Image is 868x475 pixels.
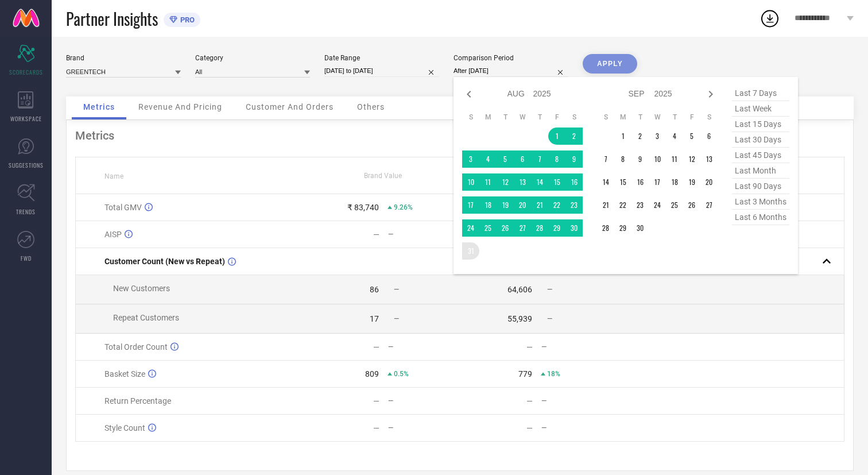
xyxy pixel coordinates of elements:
[547,370,560,378] span: 18%
[700,128,718,145] td: Sat Sep 06 2025
[104,172,123,180] span: Name
[479,150,497,168] td: Mon Aug 04 2025
[631,113,649,122] th: Tuesday
[514,113,531,122] th: Wednesday
[597,173,614,191] td: Sun Sep 14 2025
[324,54,439,62] div: Date Range
[514,196,531,214] td: Wed Aug 20 2025
[462,150,479,168] td: Sun Aug 03 2025
[373,423,379,432] div: —
[531,173,548,191] td: Thu Aug 14 2025
[104,342,168,352] span: Total Order Count
[462,173,479,191] td: Sun Aug 10 2025
[547,285,552,294] span: —
[548,219,565,237] td: Fri Aug 29 2025
[666,150,683,168] td: Thu Sep 11 2025
[683,128,700,145] td: Fri Sep 05 2025
[649,113,666,122] th: Wednesday
[666,196,683,214] td: Thu Sep 25 2025
[364,172,402,180] span: Brand Value
[614,219,631,237] td: Mon Sep 29 2025
[732,210,789,225] span: last 6 months
[631,219,649,237] td: Tue Sep 30 2025
[370,285,379,294] div: 86
[597,150,614,168] td: Sun Sep 07 2025
[10,114,42,123] span: WORKSPACE
[454,54,568,62] div: Comparison Period
[454,65,568,77] input: Select comparison period
[614,150,631,168] td: Mon Sep 08 2025
[649,196,666,214] td: Wed Sep 24 2025
[548,196,565,214] td: Fri Aug 22 2025
[666,113,683,122] th: Thursday
[497,219,514,237] td: Tue Aug 26 2025
[565,173,583,191] td: Sat Aug 16 2025
[531,150,548,168] td: Thu Aug 07 2025
[388,424,459,432] div: —
[138,102,222,111] span: Revenue And Pricing
[462,219,479,237] td: Sun Aug 24 2025
[732,179,789,194] span: last 90 days
[541,397,613,405] div: —
[394,315,399,323] span: —
[700,173,718,191] td: Sat Sep 20 2025
[597,219,614,237] td: Sun Sep 28 2025
[324,65,439,77] input: Select date range
[462,87,476,101] div: Previous month
[104,423,145,432] span: Style Count
[16,207,36,216] span: TRENDS
[479,196,497,214] td: Mon Aug 18 2025
[514,173,531,191] td: Wed Aug 13 2025
[700,113,718,122] th: Saturday
[548,150,565,168] td: Fri Aug 08 2025
[373,230,379,239] div: —
[507,285,532,294] div: 64,606
[9,68,43,76] span: SCORECARDS
[631,173,649,191] td: Tue Sep 16 2025
[388,397,459,405] div: —
[548,173,565,191] td: Fri Aug 15 2025
[518,369,532,379] div: 779
[462,242,479,260] td: Sun Aug 31 2025
[479,173,497,191] td: Mon Aug 11 2025
[526,396,533,406] div: —
[732,163,789,179] span: last month
[531,113,548,122] th: Thursday
[479,113,497,122] th: Monday
[683,150,700,168] td: Fri Sep 12 2025
[526,423,533,432] div: —
[104,369,145,379] span: Basket Size
[732,117,789,132] span: last 15 days
[104,203,142,212] span: Total GMV
[462,196,479,214] td: Sun Aug 17 2025
[649,128,666,145] td: Wed Sep 03 2025
[565,128,583,145] td: Sat Aug 02 2025
[547,315,552,323] span: —
[507,314,532,323] div: 55,939
[732,132,789,148] span: last 30 days
[113,313,179,322] span: Repeat Customers
[666,128,683,145] td: Thu Sep 04 2025
[631,150,649,168] td: Tue Sep 09 2025
[732,148,789,163] span: last 45 days
[666,173,683,191] td: Thu Sep 18 2025
[614,113,631,122] th: Monday
[388,230,459,238] div: —
[700,150,718,168] td: Sat Sep 13 2025
[373,342,379,352] div: —
[631,196,649,214] td: Tue Sep 23 2025
[649,150,666,168] td: Wed Sep 10 2025
[83,102,115,111] span: Metrics
[394,370,409,378] span: 0.5%
[514,219,531,237] td: Wed Aug 27 2025
[388,343,459,351] div: —
[683,196,700,214] td: Fri Sep 26 2025
[597,196,614,214] td: Sun Sep 21 2025
[565,150,583,168] td: Sat Aug 09 2025
[104,257,225,266] span: Customer Count (New vs Repeat)
[759,8,780,29] div: Open download list
[479,219,497,237] td: Mon Aug 25 2025
[531,196,548,214] td: Thu Aug 21 2025
[357,102,385,111] span: Others
[565,113,583,122] th: Saturday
